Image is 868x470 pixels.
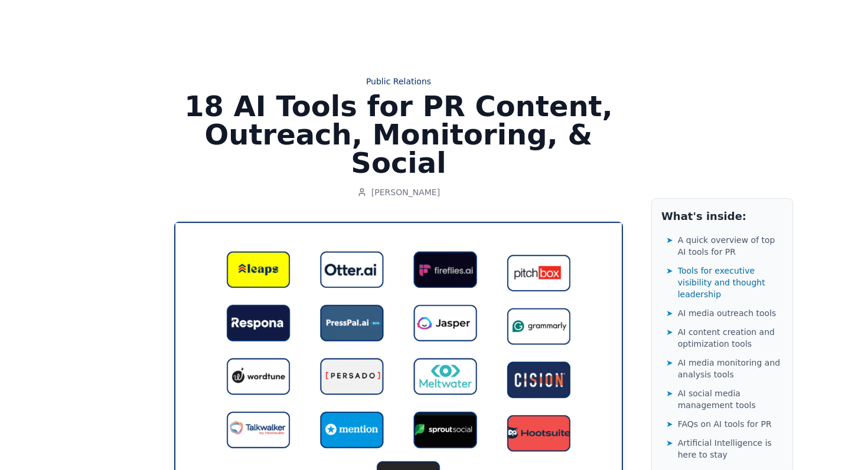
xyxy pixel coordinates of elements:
span: AI content creation and optimization tools [678,326,783,350]
span: ➤ [666,418,673,430]
span: [PERSON_NAME] [371,186,440,198]
h1: 18 AI Tools for PR Content, Outreach, Monitoring, & Social [174,92,623,177]
h2: What's inside: [661,208,783,225]
a: ➤AI media outreach tools [666,305,783,321]
a: ➤AI media monitoring and analysis tools [666,354,783,383]
a: ➤AI content creation and optimization tools [666,324,783,352]
a: ➤Artificial Intelligence is here to stay [666,435,783,463]
span: A quick overview of top AI tools for PR [678,234,783,258]
span: ➤ [666,437,673,449]
span: AI media outreach tools [678,307,776,319]
span: AI social media management tools [678,387,783,411]
span: ➤ [666,357,673,369]
span: ➤ [666,326,673,338]
a: Public Relations [174,75,623,87]
span: Tools for executive visibility and thought leadership [678,265,783,300]
a: ➤Tools for executive visibility and thought leadership [666,262,783,303]
a: ➤FAQs on AI tools for PR [666,416,783,432]
a: [PERSON_NAME] [357,186,440,198]
span: ➤ [666,234,673,246]
span: ➤ [666,387,673,399]
span: Artificial Intelligence is here to stay [678,437,783,461]
span: ➤ [666,307,673,319]
a: ➤AI social media management tools [666,385,783,413]
span: AI media monitoring and analysis tools [678,357,783,380]
span: FAQs on AI tools for PR [678,418,772,430]
a: ➤A quick overview of top AI tools for PR [666,232,783,260]
span: ➤ [666,265,673,277]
